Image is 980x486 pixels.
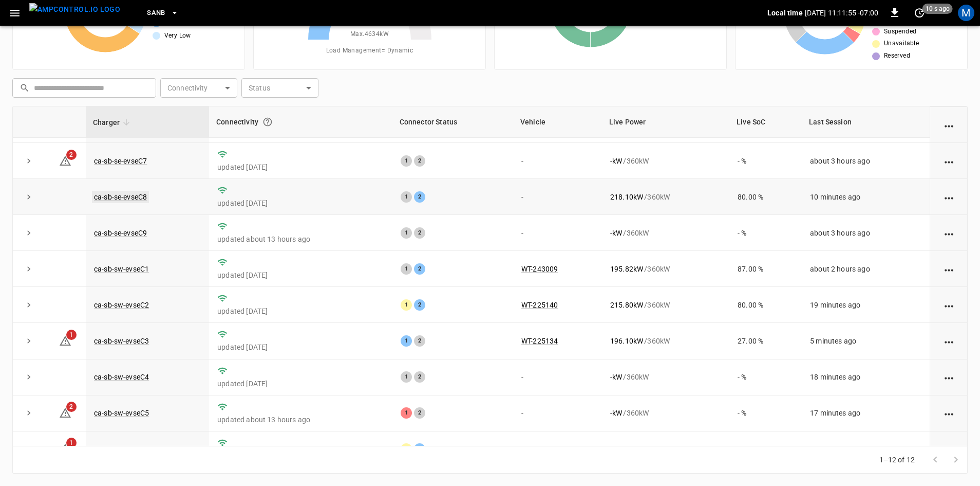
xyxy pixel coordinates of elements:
td: 87.00 % [729,251,802,287]
td: 19 minutes ago [802,287,930,323]
button: expand row [21,225,36,241]
span: 10 s ago [922,4,953,14]
span: Suspended [884,27,917,37]
div: profile-icon [958,5,974,21]
a: WT-225134 [521,337,558,345]
a: ca-sb-sw-evseC4 [94,373,149,381]
div: 2 [414,191,425,203]
td: about 2 hours ago [802,251,930,287]
p: Local time [767,8,803,18]
a: 2 [59,156,71,165]
div: action cell options [943,156,955,166]
th: Last Session [802,106,930,138]
button: expand row [21,405,36,421]
button: expand row [21,369,36,385]
div: Connectivity [216,113,385,131]
p: updated [DATE] [217,162,384,172]
p: - kW [610,372,622,382]
div: 2 [414,227,425,239]
div: / 360 kW [610,192,721,202]
td: - % [729,215,802,251]
span: Max. 4634 kW [350,29,389,40]
span: SanB [147,7,165,19]
span: 2 [66,402,77,412]
a: WT-225140 [521,301,558,309]
span: 2 [66,150,77,160]
button: Connection between the charger and our software. [258,113,277,131]
p: updated [DATE] [217,379,384,389]
td: - % [729,395,802,431]
div: action cell options [943,192,955,202]
button: expand row [21,189,36,205]
img: ampcontrol.io logo [29,3,120,16]
th: Vehicle [513,106,602,138]
p: 196.10 kW [610,336,643,346]
td: - [513,143,602,179]
td: 17 minutes ago [802,395,930,431]
a: ca-sb-se-evseC8 [92,191,149,203]
a: ca-sb-sw-evseC1 [94,265,149,273]
div: / 360 kW [610,408,721,418]
p: updated [DATE] [217,198,384,208]
span: Charger [93,116,133,129]
div: action cell options [943,300,955,310]
div: / 360 kW [610,264,721,274]
p: - kW [610,156,622,166]
div: 2 [414,263,425,275]
div: 1 [401,191,412,203]
th: Live SoC [729,106,802,138]
td: - [513,359,602,395]
td: 40.00 % [729,431,802,467]
div: 2 [414,155,425,167]
span: Reserved [884,51,910,61]
div: 1 [401,335,412,347]
td: about 3 hours ago [802,143,930,179]
p: [DATE] 11:11:55 -07:00 [805,8,878,18]
a: ca-sb-se-evseC9 [94,229,147,237]
button: expand row [21,441,36,457]
div: 2 [414,299,425,311]
div: / 360 kW [610,372,721,382]
div: action cell options [943,444,955,454]
p: updated [DATE] [217,306,384,316]
button: set refresh interval [911,5,928,21]
button: SanB [143,3,183,23]
p: updated [DATE] [217,270,384,280]
th: Connector Status [392,106,513,138]
div: 1 [401,371,412,383]
div: / 360 kW [610,156,721,166]
button: expand row [21,333,36,349]
td: - [513,215,602,251]
th: Live Power [602,106,729,138]
div: / 360 kW [610,300,721,310]
div: action cell options [943,408,955,418]
p: updated about 13 hours ago [217,234,384,244]
td: 80.00 % [729,179,802,215]
button: expand row [21,297,36,313]
a: 1 [59,444,71,453]
div: 1 [401,227,412,239]
p: - kW [610,408,622,418]
div: 2 [414,371,425,383]
a: ca-sb-sw-evseC3 [94,337,149,345]
a: ca-sb-sw-evseC5 [94,409,149,417]
div: 1 [401,299,412,311]
div: / 360 kW [610,336,721,346]
div: action cell options [943,120,955,130]
a: ca-sb-sw-evseC6 [94,445,149,453]
div: 1 [401,443,412,455]
div: / 360 kW [610,228,721,238]
div: 1 [401,407,412,419]
td: 80.00 % [729,287,802,323]
a: 2 [59,408,71,417]
p: 1–12 of 12 [879,455,915,465]
div: action cell options [943,372,955,382]
div: 1 [401,263,412,275]
span: 1 [66,438,77,448]
div: / 360 kW [610,444,721,454]
button: expand row [21,153,36,169]
a: 1 [59,336,71,345]
a: ca-sb-se-evseC7 [94,157,147,165]
p: updated [DATE] [217,342,384,352]
p: 215.80 kW [610,300,643,310]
